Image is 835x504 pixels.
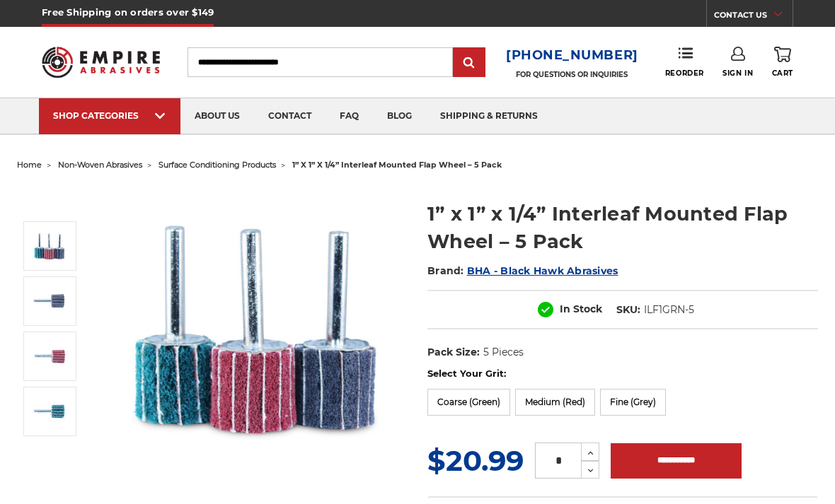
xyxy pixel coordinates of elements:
[427,264,464,277] span: Brand:
[427,367,818,381] label: Select Your Grit:
[254,98,326,134] a: contact
[772,69,793,78] span: Cart
[560,303,602,315] span: In Stock
[32,283,67,319] img: 1” x 1” x 1/4” Interleaf Mounted Flap Wheel – 5 Pack
[426,98,552,134] a: shipping & returns
[616,303,640,317] dt: SKU:
[665,69,704,78] span: Reorder
[292,160,502,170] span: 1” x 1” x 1/4” interleaf mounted flap wheel – 5 pack
[32,228,67,264] img: 1” x 1” x 1/4” Interleaf Mounted Flap Wheel – 5 Pack
[506,70,638,79] p: FOR QUESTIONS OR INQUIRIES
[644,303,694,317] dd: ILF1GRN-5
[427,200,818,255] h1: 1” x 1” x 1/4” Interleaf Mounted Flap Wheel – 5 Pack
[53,110,166,121] div: SHOP CATEGORIES
[180,98,254,134] a: about us
[32,394,67,429] img: 1” x 1” x 1/4” Interleaf Mounted Flap Wheel – 5 Pack
[714,7,793,27] a: CONTACT US
[467,264,618,277] a: BHA - Black Hawk Abrasives
[483,345,524,360] dd: 5 Pieces
[326,98,373,134] a: faq
[427,443,524,478] span: $20.99
[427,345,480,360] dt: Pack Size:
[373,98,426,134] a: blog
[159,160,276,170] a: surface conditioning products
[42,39,160,85] img: Empire Abrasives
[115,185,398,468] img: 1” x 1” x 1/4” Interleaf Mounted Flap Wheel – 5 Pack
[455,49,483,77] input: Submit
[58,160,142,170] a: non-woven abrasives
[665,47,704,77] a: Reorder
[722,69,753,78] span: Sign In
[772,47,793,78] a: Cart
[32,339,67,374] img: 1” x 1” x 1/4” Interleaf Mounted Flap Wheel – 5 Pack
[17,160,42,170] a: home
[506,45,638,66] a: [PHONE_NUMBER]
